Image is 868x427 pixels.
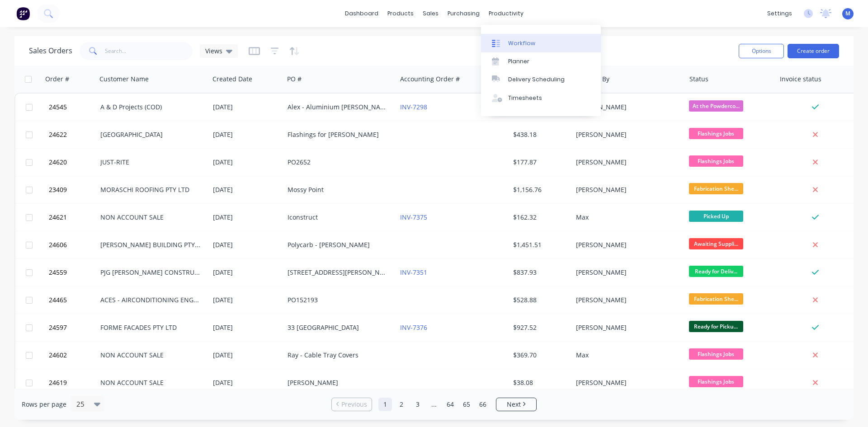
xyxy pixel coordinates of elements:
div: FORME FACADES PTY LTD [100,323,201,332]
div: Ray - Cable Tray Covers [288,351,388,360]
div: Timesheets [508,94,542,102]
span: Picked Up [689,211,743,222]
div: [PERSON_NAME] [576,268,676,277]
div: productivity [484,7,528,20]
div: $1,156.76 [513,185,566,194]
div: JUST-RITE [100,158,201,167]
span: Flashings Jobs [689,128,743,139]
span: Flashings Jobs [689,155,743,167]
div: $438.18 [513,130,566,139]
div: [PERSON_NAME] [576,130,676,139]
span: Awaiting Suppli... [689,238,743,249]
span: M [845,9,850,18]
div: [PERSON_NAME] [576,240,676,249]
span: 24559 [49,268,67,277]
span: Flashings Jobs [689,348,743,360]
span: 24620 [49,158,67,167]
div: NON ACCOUNT SALE [100,378,201,387]
div: [PERSON_NAME] BUILDING PTY LTD [100,240,201,249]
div: $528.88 [513,296,566,305]
div: [STREET_ADDRESS][PERSON_NAME] [288,268,388,277]
div: $162.32 [513,213,566,222]
a: INV-7298 [400,103,427,111]
div: [PERSON_NAME] [576,158,676,167]
div: $1,451.51 [513,240,566,249]
div: [DATE] [213,323,280,332]
div: [DATE] [213,378,280,387]
input: Search... [105,42,193,60]
span: Next [507,400,521,409]
div: $369.70 [513,351,566,360]
div: NON ACCOUNT SALE [100,351,201,360]
div: settings [763,7,797,20]
div: sales [418,7,443,20]
div: Created Date [212,75,252,84]
a: Planner [481,52,601,70]
button: 24606 [46,231,100,258]
span: 24606 [49,240,67,249]
div: Invoice status [780,75,821,84]
span: 24619 [49,378,67,387]
div: [PERSON_NAME] [576,378,676,387]
div: A & D Projects (COD) [100,103,201,112]
div: Planner [508,57,529,66]
div: [DATE] [213,296,280,305]
div: [PERSON_NAME] [576,185,676,194]
div: Status [689,75,708,84]
button: 24622 [46,121,100,148]
div: ACES - AIRCONDITIONING ENGINEERING SERVICE P/L [100,296,201,305]
div: PO152193 [288,296,388,305]
span: 24465 [49,296,67,305]
h1: Sales Orders [29,47,72,55]
a: dashboard [340,7,383,20]
div: [DATE] [213,213,280,222]
img: Factory [16,7,30,20]
a: Jump forward [427,398,441,411]
span: 24597 [49,323,67,332]
a: Page 66 [476,398,490,411]
span: 24545 [49,103,67,112]
div: [DATE] [213,103,280,112]
button: Options [739,44,784,58]
button: 24602 [46,342,100,369]
a: Workflow [481,34,601,52]
div: Flashings for [PERSON_NAME] [288,130,388,139]
div: Workflow [508,39,535,47]
ul: Pagination [328,398,540,411]
div: Order # [45,75,69,84]
span: Fabrication She... [689,293,743,305]
div: [DATE] [213,268,280,277]
div: NON ACCOUNT SALE [100,213,201,222]
span: Ready for Picku... [689,321,743,332]
div: PO2652 [288,158,388,167]
div: [PERSON_NAME] [576,103,676,112]
button: Create order [788,44,839,58]
div: [DATE] [213,351,280,360]
div: Customer Name [99,75,149,84]
div: PJG [PERSON_NAME] CONSTRUCTION PTY LTD [100,268,201,277]
div: Delivery Scheduling [508,75,565,84]
div: [GEOGRAPHIC_DATA] [100,130,201,139]
div: [DATE] [213,130,280,139]
span: Fabrication She... [689,183,743,194]
div: Iconstruct [288,213,388,222]
div: [DATE] [213,240,280,249]
span: Ready for Deliv... [689,266,743,277]
div: products [383,7,418,20]
div: 33 [GEOGRAPHIC_DATA] [288,323,388,332]
a: Page 3 [411,398,425,411]
a: INV-7375 [400,213,427,221]
span: Rows per page [22,400,66,409]
a: Page 1 is your current page [378,398,392,411]
div: Alex - Aluminium [PERSON_NAME] [288,103,388,112]
button: 24621 [46,204,100,231]
div: Polycarb - [PERSON_NAME] [288,240,388,249]
a: INV-7376 [400,323,427,332]
div: $38.08 [513,378,566,387]
div: $177.87 [513,158,566,167]
span: At the Powderco... [689,100,743,112]
button: 24559 [46,259,100,286]
div: Max [576,213,676,222]
button: 24597 [46,314,100,341]
button: 24619 [46,369,100,396]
